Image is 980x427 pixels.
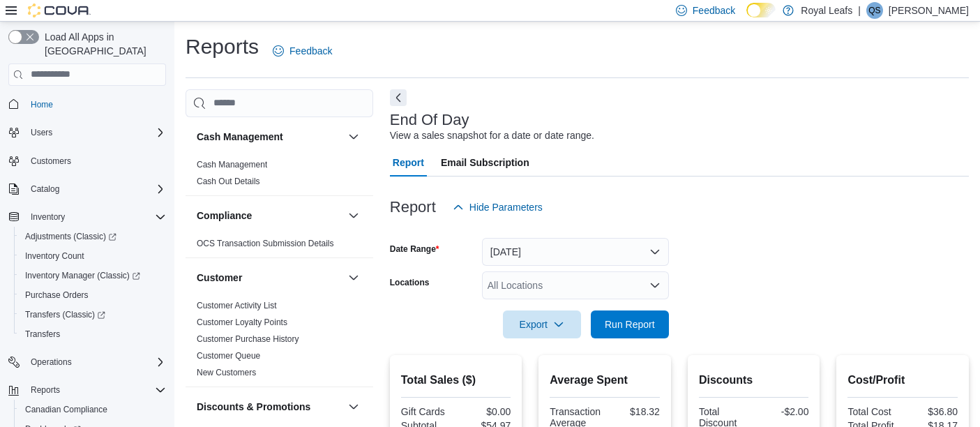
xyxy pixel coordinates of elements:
[25,96,166,113] span: Home
[591,310,669,338] button: Run Report
[20,401,166,418] span: Canadian Compliance
[345,269,362,286] button: Customer
[25,209,70,225] button: Inventory
[197,130,342,144] button: Cash Management
[25,124,58,141] button: Users
[390,244,439,255] label: Date Range
[20,267,166,284] span: Inventory Manager (Classic)
[25,96,59,113] a: Home
[3,207,172,227] button: Inventory
[390,277,430,288] label: Locations
[441,149,529,177] span: Email Subscription
[197,334,299,344] a: Customer Purchase History
[31,127,52,138] span: Users
[28,3,91,17] img: Cova
[20,248,166,264] span: Inventory Count
[605,317,655,331] span: Run Report
[197,177,260,186] a: Cash Out Details
[197,301,277,310] a: Customer Activity List
[20,326,66,343] a: Transfers
[20,287,94,304] a: Purchase Orders
[25,181,166,197] span: Catalog
[20,326,166,343] span: Transfers
[649,280,661,291] button: Open list of options
[390,199,436,216] h3: Report
[3,123,172,142] button: Users
[14,305,172,324] a: Transfers (Classic)
[345,398,362,415] button: Discounts & Promotions
[25,270,140,281] span: Inventory Manager (Classic)
[197,351,260,361] a: Customer Queue
[25,209,166,225] span: Inventory
[390,89,407,106] button: Next
[3,352,172,372] button: Operations
[197,209,252,223] h3: Compliance
[14,400,172,419] button: Canadian Compliance
[25,231,116,242] span: Adjustments (Classic)
[847,406,900,417] div: Total Cost
[390,112,469,128] h3: End Of Day
[289,44,332,58] span: Feedback
[25,404,107,415] span: Canadian Compliance
[858,2,861,19] p: |
[757,406,809,417] div: -$2.00
[847,372,958,389] h2: Cost/Profit
[482,238,669,266] button: [DATE]
[197,300,277,311] span: Customer Activity List
[401,372,511,389] h2: Total Sales ($)
[267,37,338,65] a: Feedback
[197,271,342,285] button: Customer
[390,128,594,143] div: View a sales snapshot for a date or date range.
[197,238,334,249] span: OCS Transaction Submission Details
[25,382,166,398] span: Reports
[197,368,256,377] a: New Customers
[31,384,60,396] span: Reports
[3,179,172,199] button: Catalog
[503,310,581,338] button: Export
[25,329,60,340] span: Transfers
[345,207,362,224] button: Compliance
[20,248,90,264] a: Inventory Count
[197,239,334,248] a: OCS Transaction Submission Details
[14,285,172,305] button: Purchase Orders
[197,209,342,223] button: Compliance
[25,354,166,370] span: Operations
[39,30,166,58] span: Load All Apps in [GEOGRAPHIC_DATA]
[197,160,267,170] a: Cash Management
[31,357,72,368] span: Operations
[20,287,166,304] span: Purchase Orders
[186,235,373,257] div: Compliance
[511,310,573,338] span: Export
[868,2,880,19] span: QS
[3,380,172,400] button: Reports
[393,149,424,177] span: Report
[469,200,543,214] span: Hide Parameters
[197,271,242,285] h3: Customer
[197,317,287,328] span: Customer Loyalty Points
[197,334,299,345] span: Customer Purchase History
[20,228,122,245] a: Adjustments (Classic)
[699,372,809,389] h2: Discounts
[197,130,283,144] h3: Cash Management
[197,350,260,361] span: Customer Queue
[608,406,660,417] div: $18.32
[447,193,548,221] button: Hide Parameters
[20,306,111,323] a: Transfers (Classic)
[25,290,89,301] span: Purchase Orders
[31,156,71,167] span: Customers
[197,400,310,414] h3: Discounts & Promotions
[14,246,172,266] button: Inventory Count
[197,367,256,378] span: New Customers
[345,128,362,145] button: Cash Management
[3,151,172,171] button: Customers
[25,153,77,170] a: Customers
[746,17,747,18] span: Dark Mode
[197,159,267,170] span: Cash Management
[14,324,172,344] button: Transfers
[3,94,172,114] button: Home
[197,317,287,327] a: Customer Loyalty Points
[197,176,260,187] span: Cash Out Details
[746,3,776,17] input: Dark Mode
[25,124,166,141] span: Users
[889,2,969,19] p: [PERSON_NAME]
